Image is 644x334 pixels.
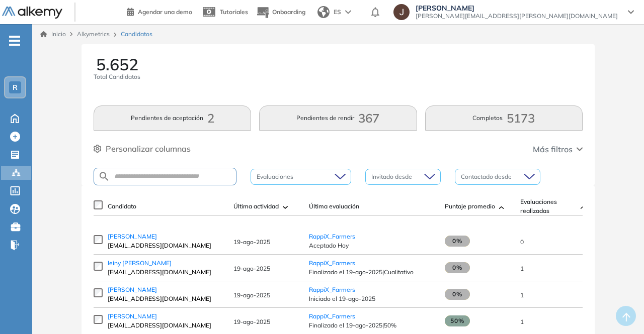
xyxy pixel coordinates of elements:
a: RappiX_Farmers [309,312,355,320]
img: arrow [345,10,351,14]
span: 1 [520,265,524,272]
span: ES [334,8,341,17]
span: [EMAIL_ADDRESS][DOMAIN_NAME] [108,321,223,330]
button: Personalizar columnas [94,143,191,155]
img: [missing "en.ARROW_ALT" translation] [581,206,586,209]
a: [PERSON_NAME] [108,285,223,294]
span: [EMAIL_ADDRESS][DOMAIN_NAME] [108,241,223,250]
span: leiny [PERSON_NAME] [108,259,172,267]
span: Iniciado el 19-ago-2025 [309,294,435,303]
img: [missing "en.ARROW_ALT" translation] [499,206,504,209]
span: 1 [520,291,524,299]
span: 0 [520,238,524,246]
span: Tutoriales [220,8,248,16]
img: [missing "en.ARROW_ALT" translation] [283,206,288,209]
span: Finalizado el 19-ago-2025 | Cualitativo [309,268,435,277]
span: Última evaluación [309,202,359,211]
a: RappiX_Farmers [309,286,355,293]
button: Completos5173 [425,105,583,131]
span: 19-ago-2025 [233,265,270,272]
a: Agendar una demo [127,5,192,17]
span: [PERSON_NAME] [108,233,157,240]
span: Más filtros [533,143,573,155]
span: [PERSON_NAME] [108,286,157,293]
span: 1 [520,318,524,325]
a: Inicio [40,30,66,39]
button: Más filtros [533,143,583,155]
span: 50% [445,315,470,326]
span: 19-ago-2025 [233,318,270,325]
a: leiny [PERSON_NAME] [108,259,223,268]
span: Última actividad [233,202,279,211]
button: Pendientes de aceptación2 [94,105,251,131]
span: Personalizar columnas [106,143,191,155]
span: Puntaje promedio [445,202,495,211]
a: RappiX_Farmers [309,233,355,240]
span: Finalizado el 19-ago-2025 | 50% [309,321,435,330]
span: [PERSON_NAME] [416,4,618,12]
a: RappiX_Farmers [309,259,355,267]
span: 5.652 [96,56,138,72]
i: - [9,40,20,42]
span: Candidatos [121,30,152,39]
span: 19-ago-2025 [233,291,270,299]
span: 0% [445,262,470,273]
a: [PERSON_NAME] [108,232,223,241]
span: Aceptado Hoy [309,241,435,250]
span: Total Candidatos [94,72,140,81]
span: Candidato [108,202,136,211]
span: [EMAIL_ADDRESS][DOMAIN_NAME] [108,294,223,303]
span: 0% [445,236,470,247]
button: Pendientes de rendir367 [259,105,417,131]
span: R [13,83,18,91]
span: Onboarding [272,8,305,16]
img: SEARCH_ALT [98,170,110,183]
img: Logo [2,7,62,19]
span: Agendar una demo [138,8,192,16]
span: 19-ago-2025 [233,238,270,246]
img: world [317,6,330,18]
span: [EMAIL_ADDRESS][DOMAIN_NAME] [108,268,223,277]
span: [PERSON_NAME][EMAIL_ADDRESS][PERSON_NAME][DOMAIN_NAME] [416,12,618,20]
span: Evaluaciones realizadas [520,197,577,215]
span: 0% [445,289,470,300]
a: [PERSON_NAME] [108,312,223,321]
span: [PERSON_NAME] [108,312,157,320]
button: Onboarding [256,2,305,23]
span: Alkymetrics [77,30,110,38]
